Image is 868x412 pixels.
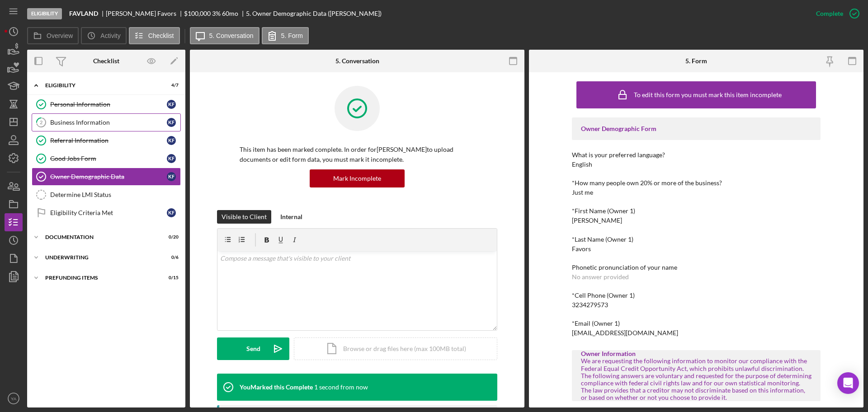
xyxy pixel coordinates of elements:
[634,91,782,98] div: To edit this form you must mark this item incomplete
[167,172,176,181] div: K F
[50,173,167,180] div: Owner Demographic Data
[240,145,475,165] p: This item has been marked complete. In order for [PERSON_NAME] to upload documents or edit form d...
[572,236,821,243] div: *Last Name (Owner 1)
[45,234,156,240] div: Documentation
[572,245,591,253] div: Favors
[212,10,221,17] div: 3 %
[581,125,811,132] div: Owner Demographic Form
[50,209,167,216] div: Eligibility Criteria Met
[32,95,181,113] a: Personal InformationKF
[572,329,678,337] div: [EMAIL_ADDRESS][DOMAIN_NAME]
[333,169,381,187] div: Mark Incomplete
[572,151,821,159] div: What is your preferred language?
[572,217,622,224] div: [PERSON_NAME]
[572,207,821,215] div: *First Name (Owner 1)
[162,234,179,240] div: 0 / 20
[807,5,863,23] button: Complete
[572,320,821,327] div: *Email (Owner 1)
[246,337,260,360] div: Send
[93,57,119,65] div: Checklist
[572,189,593,196] div: Just me
[167,154,176,163] div: K F
[148,32,174,39] label: Checklist
[32,168,181,186] a: Owner Demographic DataKF
[81,27,126,44] button: Activity
[69,10,98,17] b: FAVLAND
[50,119,167,126] div: Business Information
[240,384,313,391] div: You Marked this Complete
[816,5,843,23] div: Complete
[45,275,156,281] div: Prefunding Items
[32,131,181,150] a: Referral InformationKF
[572,301,608,309] div: 3234279573
[314,384,368,391] time: 2025-10-10 17:44
[335,57,379,65] div: 5. Conversation
[50,155,167,162] div: Good Jobs Form
[32,186,181,204] a: Determine LMI Status
[47,32,73,39] label: Overview
[50,191,180,198] div: Determine LMI Status
[45,83,156,88] div: Eligibility
[280,210,302,224] div: Internal
[190,27,259,44] button: 5. Conversation
[217,337,289,360] button: Send
[40,119,42,125] tspan: 2
[276,210,307,224] button: Internal
[50,137,167,144] div: Referral Information
[222,210,267,224] div: Visible to Client
[572,273,629,281] div: No answer provided
[32,150,181,168] a: Good Jobs FormKF
[581,350,811,357] div: Owner Information
[837,372,859,394] div: Open Intercom Messenger
[32,113,181,131] a: 2Business InformationKF
[50,101,167,108] div: Personal Information
[167,208,176,217] div: K F
[11,396,17,401] text: YA
[581,357,811,401] div: We are requesting the following information to monitor our compliance with the Federal Equal Cred...
[262,27,309,44] button: 5. Form
[162,255,179,260] div: 0 / 6
[167,100,176,109] div: K F
[106,10,184,17] div: [PERSON_NAME] Favors
[167,118,176,127] div: K F
[27,27,79,44] button: Overview
[27,8,62,19] div: Eligibility
[129,27,180,44] button: Checklist
[184,9,211,17] span: $100,000
[100,32,120,39] label: Activity
[5,389,23,407] button: YA
[209,32,254,39] label: 5. Conversation
[572,161,592,168] div: English
[45,255,156,260] div: Underwriting
[167,136,176,145] div: K F
[217,210,271,224] button: Visible to Client
[685,57,707,65] div: 5. Form
[222,10,238,17] div: 60 mo
[162,275,179,281] div: 0 / 15
[32,204,181,222] a: Eligibility Criteria MetKF
[572,292,821,299] div: *Cell Phone (Owner 1)
[246,10,382,17] div: 5. Owner Demographic Data ([PERSON_NAME])
[572,179,821,187] div: *How many people own 20% or more of the business?
[162,83,179,88] div: 4 / 7
[310,169,405,187] button: Mark Incomplete
[572,264,821,271] div: Phonetic pronunciation of your name
[281,32,303,39] label: 5. Form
